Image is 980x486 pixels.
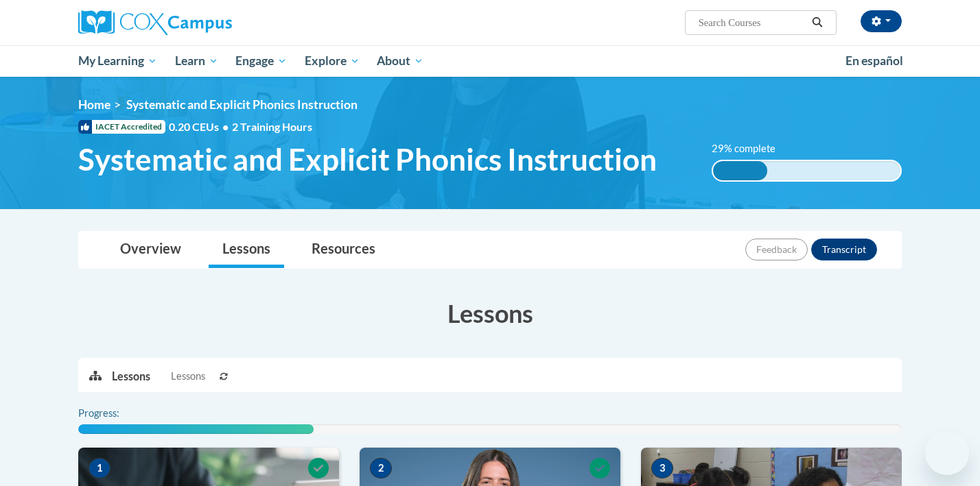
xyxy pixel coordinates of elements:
[745,239,808,260] button: Feedback
[78,296,902,330] h3: Lessons
[78,53,157,69] span: My Learning
[78,97,110,112] a: Home
[78,406,157,421] label: Progress:
[235,53,287,69] span: Engage
[69,45,166,77] a: My Learning
[78,120,165,134] span: IACET Accredited
[89,458,110,478] span: 1
[169,119,232,134] span: 0.20 CEUs
[370,458,392,478] span: 2
[651,458,673,478] span: 3
[78,10,339,35] a: Cox Campus
[807,14,828,31] button: Search
[209,232,284,268] a: Lessons
[232,120,312,133] span: 2 Training Hours
[861,10,902,32] button: Account Settings
[369,45,433,77] a: About
[126,97,358,112] span: Systematic and Explicit Phonics Instruction
[298,232,389,268] a: Resources
[845,53,903,68] span: En español
[106,232,195,268] a: Overview
[697,14,807,31] input: Search Courses
[712,141,791,156] label: 29% complete
[925,431,969,475] iframe: Button to launch messaging window
[112,369,150,384] p: Lessons
[226,45,296,77] a: Engage
[175,53,218,69] span: Learn
[78,141,657,178] span: Systematic and Explicit Phonics Instruction
[713,161,767,180] div: 29% complete
[78,10,232,35] img: Cox Campus
[811,239,877,260] button: Transcript
[377,53,423,69] span: About
[166,45,227,77] a: Learn
[305,53,360,69] span: Explore
[171,369,205,384] span: Lessons
[58,45,922,77] div: Main menu
[837,47,912,75] a: En español
[222,120,229,133] span: •
[296,45,369,77] a: Explore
